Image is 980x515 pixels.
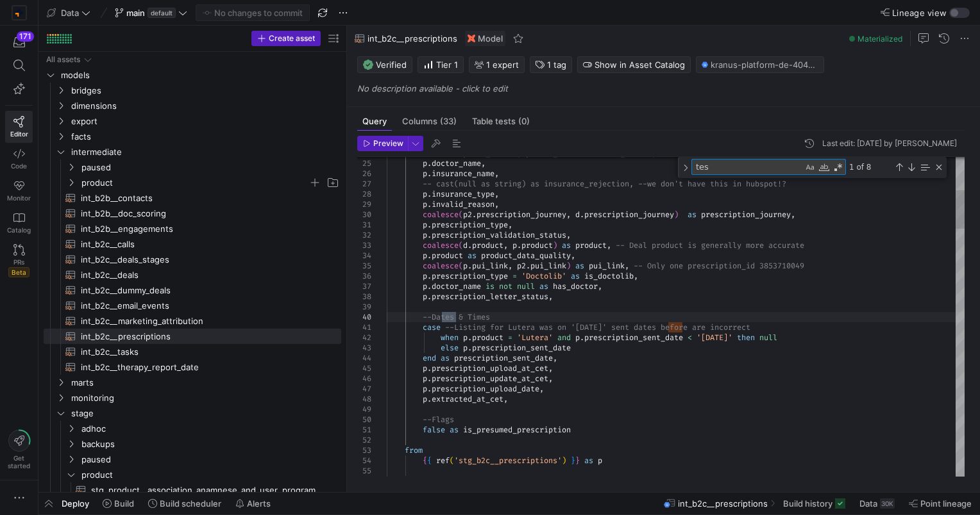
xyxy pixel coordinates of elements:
[427,384,432,394] span: .
[423,240,459,250] span: coalesce
[494,168,499,179] span: ,
[71,406,339,421] span: stage
[518,117,530,126] span: (0)
[553,281,598,291] span: has_doctor
[423,353,436,363] span: end
[472,117,530,126] span: Table tests
[463,261,468,271] span: p
[423,168,427,179] span: p
[432,250,463,261] span: product
[427,199,432,209] span: .
[114,498,134,509] span: Build
[44,329,341,344] a: int_b2c__prescriptions​​​​​​​​​​
[81,283,326,298] span: int_b2c__dummy_deals​​​​​​​​​​
[589,261,625,271] span: pui_link
[512,240,517,250] span: p
[616,240,804,250] span: -- Deal product is generally more accurate
[13,258,24,266] span: PRs
[13,6,26,19] img: https://storage.googleapis.com/y42-prod-data-exchange/images/RPxujLVyfKs3dYbCaMXym8FJVsr3YB0cxJXX...
[44,159,341,175] div: Press SPACE to select this row.
[357,136,408,151] button: Preview
[44,221,341,236] div: Press SPACE to select this row.
[463,343,468,353] span: p
[571,271,580,281] span: as
[674,209,679,220] span: )
[432,394,503,404] span: extracted_at_cet
[357,353,371,363] div: 44
[427,168,432,179] span: .
[81,268,326,282] span: int_b2c__deals​​​​​​​​​​
[11,162,27,170] span: Code
[423,179,647,189] span: -- cast(null as string) as insurance_rejection, --
[595,60,685,70] span: Show in Asset Catalog
[469,56,525,73] button: 1 expert
[423,230,427,240] span: p
[5,2,33,24] a: https://storage.googleapis.com/y42-prod-data-exchange/images/RPxujLVyfKs3dYbCaMXym8FJVsr3YB0cxJXX...
[580,332,584,343] span: .
[432,168,494,179] span: insurance_name
[423,384,427,394] span: p
[61,8,79,18] span: Data
[832,161,845,174] div: Use Regular Expression (Alt+R)
[71,391,339,405] span: monitoring
[423,250,427,261] span: p
[44,190,341,206] a: int_b2b__contacts​​​​​​​​​​
[463,240,468,250] span: d
[8,454,30,470] span: Get started
[486,60,519,70] span: 1 expert
[367,33,457,44] span: int_b2c__prescriptions
[126,8,145,18] span: main
[783,498,832,509] span: Build history
[81,252,326,267] span: int_b2c__deals_stages​​​​​​​​​​
[142,493,227,514] button: Build scheduler
[44,144,341,159] div: Press SPACE to select this row.
[566,209,571,220] span: ,
[44,113,341,129] div: Press SPACE to select this row.
[148,8,176,18] span: default
[459,209,463,220] span: (
[432,384,539,394] span: prescription_upload_date
[441,343,459,353] span: else
[486,281,494,291] span: is
[472,261,508,271] span: pui_link
[44,252,341,267] a: int_b2c__deals_stages​​​​​​​​​​
[857,34,902,44] span: Materialized
[692,159,803,174] textarea: Find
[44,482,341,498] a: stg_product__association_anamnese_and_user_program​​​​​​​​​​
[44,252,341,267] div: Press SPACE to select this row.
[44,344,341,359] div: Press SPACE to select this row.
[44,129,341,144] div: Press SPACE to select this row.
[44,52,341,67] div: Press SPACE to select this row.
[81,237,326,252] span: int_b2c__calls​​​​​​​​​​
[804,161,816,174] div: Match Case (Alt+C)
[423,199,427,209] span: p
[697,332,732,343] span: '[DATE]'
[432,281,481,291] span: doctor_name
[357,179,371,189] div: 27
[81,468,339,482] span: product
[575,332,580,343] span: p
[688,332,692,343] span: <
[494,199,499,209] span: ,
[44,298,341,313] a: int_b2c__email_events​​​​​​​​​​
[688,209,697,220] span: as
[539,384,544,394] span: ,
[432,199,494,209] span: invalid_reason
[463,332,468,343] span: p
[427,373,432,384] span: .
[548,291,553,302] span: ,
[44,206,341,221] div: Press SPACE to select this row.
[81,314,326,329] span: int_b2c__marketing_attribution​​​​​​​​​​
[517,240,521,250] span: .
[906,162,917,172] div: Next Match (Enter)
[432,363,548,373] span: prescription_upload_at_cet
[584,271,634,281] span: is_doctolib
[791,209,795,220] span: ,
[357,302,371,312] div: 39
[680,157,691,178] div: Toggle Replace
[44,282,341,298] a: int_b2c__dummy_deals​​​​​​​​​​
[521,240,553,250] span: product
[44,267,341,282] div: Press SPACE to select this row.
[362,117,387,126] span: Query
[357,240,371,250] div: 33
